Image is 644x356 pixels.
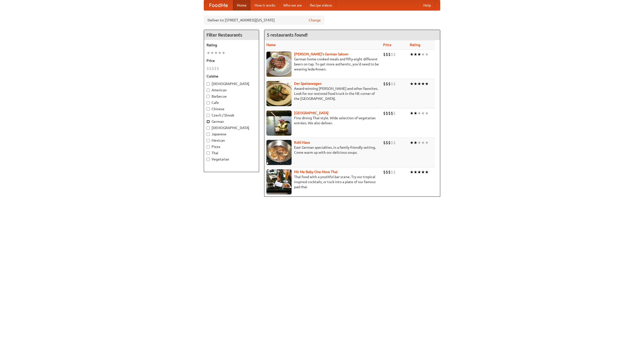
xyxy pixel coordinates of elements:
li: ★ [421,110,425,116]
a: Recipe videos [306,0,336,10]
p: German home-cooked meals and fifty-eight different beers on tap. To get more authentic, you'd nee... [266,57,379,72]
li: $ [383,52,386,57]
a: How it works [251,0,279,10]
li: ★ [414,169,417,175]
li: $ [388,169,391,175]
li: ★ [425,110,429,116]
label: Mexican [207,138,256,143]
li: ★ [421,169,425,175]
li: $ [207,66,209,71]
p: Fine dining Thai-style. Wide selection of vegetarian entrées. We also deliver. [266,115,379,126]
li: $ [388,52,391,57]
li: $ [386,169,388,175]
input: Cafe [207,101,210,104]
label: American [207,88,256,93]
p: Award-winning [PERSON_NAME] and other favorites. Look for our restored food truck in the NE corne... [266,86,379,101]
input: Vegetarian [207,158,210,161]
label: Cafe [207,100,256,105]
li: ★ [421,81,425,87]
label: German [207,119,256,124]
li: $ [214,66,217,71]
a: Home [233,0,251,10]
input: Japanese [207,133,210,136]
h5: Price [207,58,256,63]
img: esthers.jpg [266,52,292,77]
li: $ [393,140,396,145]
ng-pluralize: 5 restaurants found! [267,32,308,37]
label: Japanese [207,132,256,137]
a: Who we are [279,0,306,10]
p: Thai food with a youthful bar scene. Try our tropical inspired cocktails, or tuck into a plate of... [266,174,379,189]
img: satay.jpg [266,110,292,136]
li: ★ [222,50,225,56]
li: $ [209,66,212,71]
a: Help [419,0,435,10]
div: Deliver to: [STREET_ADDRESS][US_STATE] [204,16,325,25]
a: Hit Me Baby One More Thai [294,170,338,174]
li: ★ [417,81,421,87]
li: $ [386,81,388,87]
li: $ [388,110,391,116]
h4: Filter Restaurants [204,30,259,40]
a: Price [383,43,391,47]
label: Chinese [207,106,256,111]
li: $ [393,81,396,87]
input: Thai [207,151,210,155]
input: Barbecue [207,95,210,98]
img: babythai.jpg [266,169,292,194]
li: ★ [410,52,414,57]
label: Czech / Slovak [207,113,256,118]
li: ★ [417,140,421,145]
li: ★ [425,81,429,87]
li: $ [391,169,393,175]
li: ★ [417,110,421,116]
b: [PERSON_NAME]'s German Saloon [294,52,348,56]
input: Czech / Slovak [207,114,210,117]
label: [DEMOGRAPHIC_DATA] [207,81,256,86]
a: Der Speisewagen [294,82,321,86]
li: $ [393,52,396,57]
li: ★ [410,140,414,145]
label: Barbecue [207,94,256,99]
input: Chinese [207,107,210,111]
li: $ [393,169,396,175]
li: $ [383,81,386,87]
li: $ [393,110,396,116]
li: ★ [421,52,425,57]
li: ★ [425,52,429,57]
li: ★ [210,50,214,56]
li: ★ [207,50,210,56]
li: $ [388,81,391,87]
li: ★ [218,50,222,56]
li: $ [383,169,386,175]
a: Kohl Haus [294,140,310,144]
input: [DEMOGRAPHIC_DATA] [207,82,210,86]
img: kohlhaus.jpg [266,140,292,165]
a: Change [309,18,321,23]
li: $ [391,140,393,145]
input: German [207,120,210,123]
a: Name [266,43,276,47]
li: $ [388,140,391,145]
li: ★ [410,110,414,116]
li: ★ [414,110,417,116]
label: [DEMOGRAPHIC_DATA] [207,125,256,130]
a: [GEOGRAPHIC_DATA] [294,111,329,115]
h5: Rating [207,43,256,48]
li: $ [391,52,393,57]
li: ★ [414,52,417,57]
input: American [207,89,210,92]
a: Rating [410,43,420,47]
li: $ [383,110,386,116]
p: East German specialties, in a family-friendly setting. Come warm up with our delicious soups. [266,145,379,155]
li: $ [386,110,388,116]
li: $ [386,52,388,57]
li: ★ [417,52,421,57]
li: $ [383,140,386,145]
a: FoodMe [204,0,233,10]
h5: Cuisine [207,74,256,79]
